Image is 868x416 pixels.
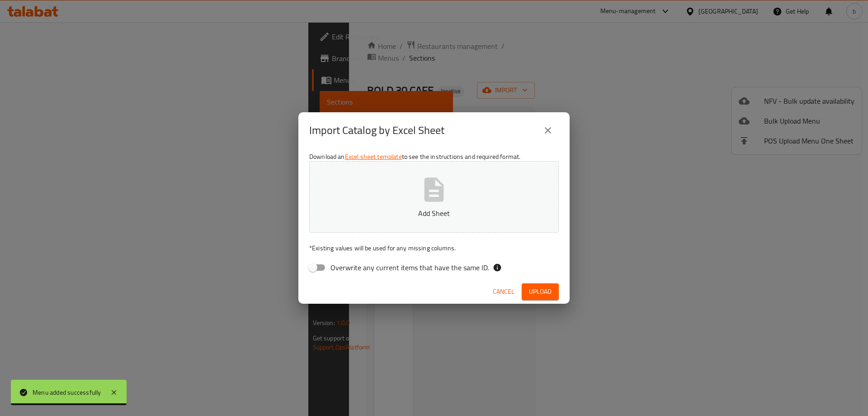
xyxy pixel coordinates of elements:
[537,120,559,141] button: close
[489,283,518,300] button: Cancel
[529,286,552,297] span: Upload
[33,387,101,397] div: Menu added successfully
[493,286,514,297] span: Cancel
[493,263,502,272] svg: If the overwrite option isn't selected, then the items that match an existing ID will be ignored ...
[309,123,444,138] h2: Import Catalog by Excel Sheet
[330,262,489,273] span: Overwrite any current items that have the same ID.
[298,148,570,280] div: Download an to see the instructions and required format.
[345,151,402,163] a: Excel sheet template
[323,208,545,219] p: Add Sheet
[309,244,559,253] p: Existing values will be used for any missing columns.
[309,161,559,233] button: Add Sheet
[522,283,559,300] button: Upload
